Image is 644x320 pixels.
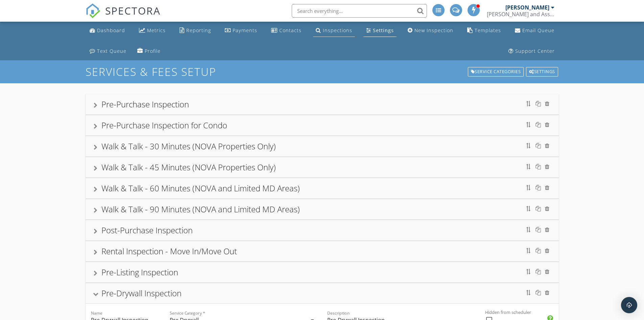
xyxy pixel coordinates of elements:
[97,27,125,34] div: Dashboard
[86,3,100,18] img: The Best Home Inspection Software - Spectora
[101,99,189,110] div: Pre-Purchase Inspection
[101,225,193,236] div: Post-Purchase Inspection
[464,24,504,37] a: Templates
[222,24,260,37] a: Payments
[525,66,559,77] a: Settings
[405,24,456,37] a: New Inspection
[101,183,300,194] div: Walk & Talk - 60 Minutes (NOVA and Limited MD Areas)
[101,204,300,215] div: Walk & Talk - 90 Minutes (NOVA and Limited MD Areas)
[292,4,427,18] input: Search everything...
[136,24,168,37] a: Metrics
[147,27,166,34] div: Metrics
[177,24,214,37] a: Reporting
[515,48,555,54] div: Support Center
[522,27,554,34] div: Email Queue
[363,24,397,37] a: Settings
[87,45,129,58] a: Text Queue
[268,24,304,37] a: Contacts
[506,45,557,58] a: Support Center
[467,66,525,77] a: Service Categories
[101,246,237,257] div: Rental Inspection - Move In/Move Out
[414,27,453,34] div: New Inspection
[101,287,182,299] div: Pre-Drywall Inspection
[101,162,276,173] div: Walk & Talk - 45 Minutes (NOVA Properties Only)
[468,67,524,77] div: Service Categories
[621,297,637,313] div: Open Intercom Messenger
[101,120,227,131] div: Pre-Purchase Inspection for Condo
[505,4,549,11] div: [PERSON_NAME]
[279,27,302,34] div: Contacts
[186,27,211,34] div: Reporting
[512,24,557,37] a: Email Queue
[97,48,126,54] div: Text Queue
[105,3,161,18] span: SPECTORA
[145,48,161,54] div: Profile
[313,24,355,37] a: Inspections
[526,67,558,77] div: Settings
[86,9,161,23] a: SPECTORA
[86,66,559,78] h1: SERVICES & FEES SETUP
[233,27,257,34] div: Payments
[135,45,163,58] a: Company Profile
[101,141,276,152] div: Walk & Talk - 30 Minutes (NOVA Properties Only)
[475,27,501,34] div: Templates
[373,27,394,34] div: Settings
[101,266,178,278] div: Pre-Listing Inspection
[487,11,554,18] div: Biller and Associates, L.L.C.
[87,24,128,37] a: Dashboard
[323,27,352,34] div: Inspections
